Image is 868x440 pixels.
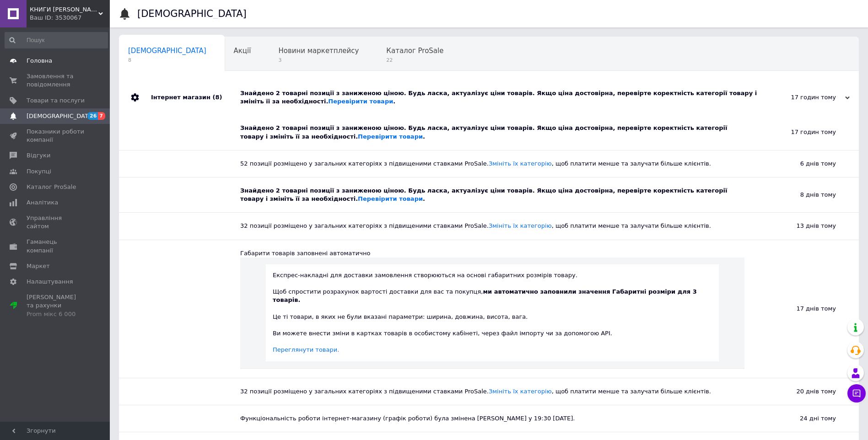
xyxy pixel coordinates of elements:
[744,115,859,150] div: 17 годин тому
[273,346,339,353] a: Переглянути товари.
[27,278,73,286] span: Налаштування
[128,57,206,64] span: 8
[27,214,85,231] span: Управління сайтом
[87,112,98,120] span: 26
[27,151,50,160] span: Відгуки
[273,271,712,354] div: Експрес-накладні для доставки замовлення створюються на основі габаритних розмірів товару. Щоб сп...
[27,238,85,254] span: Гаманець компанії
[358,195,423,202] a: Перевірити товари
[240,187,744,203] div: Знайдено 2 товарні позиції з заниженою ціною. Будь ласка, актуалізує ціни товарів. Якщо ціна дост...
[27,97,85,105] span: Товари та послуги
[98,112,105,120] span: 7
[744,150,859,177] div: 6 днів тому
[137,8,247,19] h1: [DEMOGRAPHIC_DATA]
[27,112,94,120] span: [DEMOGRAPHIC_DATA]
[240,160,744,168] div: 52 позиції розміщено у загальних категоріях з підвищеними ставками ProSale. , щоб платити менше т...
[212,94,222,101] span: (8)
[744,177,859,212] div: 8 днів тому
[386,47,443,55] span: Каталог ProSale
[758,93,850,102] div: 17 годин тому
[847,384,866,402] button: Чат з покупцем
[744,405,859,432] div: 24 дні тому
[27,167,51,176] span: Покупці
[489,160,552,167] a: Змініть їх категорію
[27,199,58,207] span: Аналітика
[240,124,744,140] div: Знайдено 2 товарні позиції з заниженою ціною. Будь ласка, актуалізує ціни товарів. Якщо ціна дост...
[240,249,744,258] div: Габарити товарів заповнені автоматично
[328,98,393,105] a: Перевірити товари
[240,414,744,423] div: Функціональність роботи інтернет-магазину (графік роботи) була змінена [PERSON_NAME] у 19:30 [DATE].
[27,128,85,144] span: Показники роботи компанії
[5,32,108,48] input: Пошук
[30,5,98,14] span: КНИГИ ЛАЙФ БУК
[278,47,359,55] span: Новини маркетплейсу
[27,293,85,318] span: [PERSON_NAME] та рахунки
[240,387,744,396] div: 32 позиції розміщено у загальних категоріях з підвищеними ставками ProSale. , щоб платити менше т...
[128,47,206,55] span: [DEMOGRAPHIC_DATA]
[489,222,552,229] a: Змініть їх категорію
[27,262,50,270] span: Маркет
[273,288,697,303] b: ми автоматично заповнили значення Габаритні розміри для 3 товарів.
[27,183,76,191] span: Каталог ProSale
[358,133,423,140] a: Перевірити товари
[30,14,110,22] div: Ваш ID: 3530067
[27,310,85,318] div: Prom мікс 6 000
[27,57,52,65] span: Головна
[744,378,859,405] div: 20 днів тому
[744,213,859,239] div: 13 днів тому
[240,89,758,106] div: Знайдено 2 товарні позиції з заниженою ціною. Будь ласка, актуалізує ціни товарів. Якщо ціна дост...
[386,57,443,64] span: 22
[240,222,744,230] div: 32 позиції розміщено у загальних категоріях з підвищеними ставками ProSale. , щоб платити менше т...
[27,72,85,89] span: Замовлення та повідомлення
[489,388,552,395] a: Змініть їх категорію
[234,47,251,55] span: Акції
[151,80,240,115] div: Інтернет магазин
[278,57,359,64] span: 3
[744,240,859,378] div: 17 днів тому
